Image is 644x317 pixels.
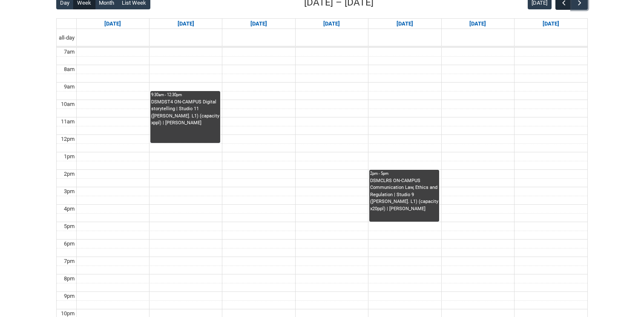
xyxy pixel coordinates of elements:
[249,19,269,29] a: Go to September 23, 2025
[62,170,76,178] div: 2pm
[103,19,123,29] a: Go to September 21, 2025
[62,274,76,283] div: 8pm
[62,240,76,248] div: 6pm
[395,19,415,29] a: Go to September 25, 2025
[59,135,76,143] div: 12pm
[62,65,76,74] div: 8am
[151,99,219,127] div: DSMDST4 ON-CAMPUS Digital storytelling | Studio 11 ([PERSON_NAME]. L1) (capacity xppl) | [PERSON_...
[59,100,76,109] div: 10am
[151,92,219,98] div: 9:30am - 12:30pm
[62,257,76,266] div: 7pm
[62,222,76,231] div: 5pm
[176,19,196,29] a: Go to September 22, 2025
[62,83,76,91] div: 9am
[370,171,438,177] div: 2pm - 5pm
[62,187,76,196] div: 3pm
[59,117,76,126] div: 11am
[541,19,561,29] a: Go to September 27, 2025
[370,177,438,213] div: DSMCLRS ON-CAMPUS Communication Law, Ethics and Regulation | Studio 9 ([PERSON_NAME]. L1) (capaci...
[322,19,342,29] a: Go to September 24, 2025
[62,205,76,213] div: 4pm
[62,48,76,56] div: 7am
[62,292,76,300] div: 9pm
[468,19,488,29] a: Go to September 26, 2025
[62,152,76,161] div: 1pm
[57,34,76,42] span: all-day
